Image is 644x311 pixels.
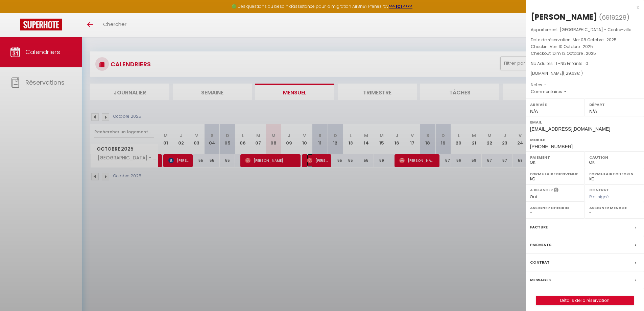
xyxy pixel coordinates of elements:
[553,50,596,56] span: Dim 12 Octobre . 2025
[530,109,538,114] span: N/A
[536,296,634,305] a: Détails de la réservation
[531,43,639,50] p: Checkin :
[589,154,640,161] label: Caution
[589,194,609,200] span: Pas signé
[530,101,580,108] label: Arrivée
[530,259,550,266] label: Contrat
[531,50,639,57] p: Checkout :
[531,12,597,22] div: [PERSON_NAME]
[531,82,639,88] p: Notes :
[531,26,639,33] p: Appartement :
[531,88,639,95] p: Commentaires :
[564,89,567,94] span: -
[531,70,639,77] div: [DOMAIN_NAME]
[530,126,610,132] span: [EMAIL_ADDRESS][DOMAIN_NAME]
[530,144,573,149] span: [PHONE_NUMBER]
[554,187,558,195] i: Sélectionner OUI si vous souhaiter envoyer les séquences de messages post-checkout
[589,204,640,211] label: Assigner Menage
[589,101,640,108] label: Départ
[589,187,609,192] label: Contrat
[544,82,547,88] span: -
[589,109,597,114] span: N/A
[560,27,631,32] span: [GEOGRAPHIC_DATA] - Centre-ville
[530,154,580,161] label: Paiement
[602,13,626,22] span: 6919228
[563,70,583,76] span: ( € )
[531,61,588,66] span: Nb Adultes : 1 -
[530,136,640,143] label: Mobile
[530,204,580,211] label: Assigner Checkin
[599,13,629,22] span: ( )
[536,296,634,305] button: Détails de la réservation
[530,171,580,177] label: Formulaire Bienvenue
[560,61,588,66] span: Nb Enfants : 0
[530,224,548,231] label: Facture
[530,276,551,284] label: Messages
[530,241,551,248] label: Paiements
[526,3,639,12] div: x
[530,187,553,193] label: A relancer
[530,119,640,126] label: Email
[573,37,617,43] span: Mer 08 Octobre . 2025
[531,37,639,43] p: Date de réservation :
[565,70,577,76] span: 129.63
[550,44,593,49] span: Ven 10 Octobre . 2025
[589,171,640,177] label: Formulaire Checkin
